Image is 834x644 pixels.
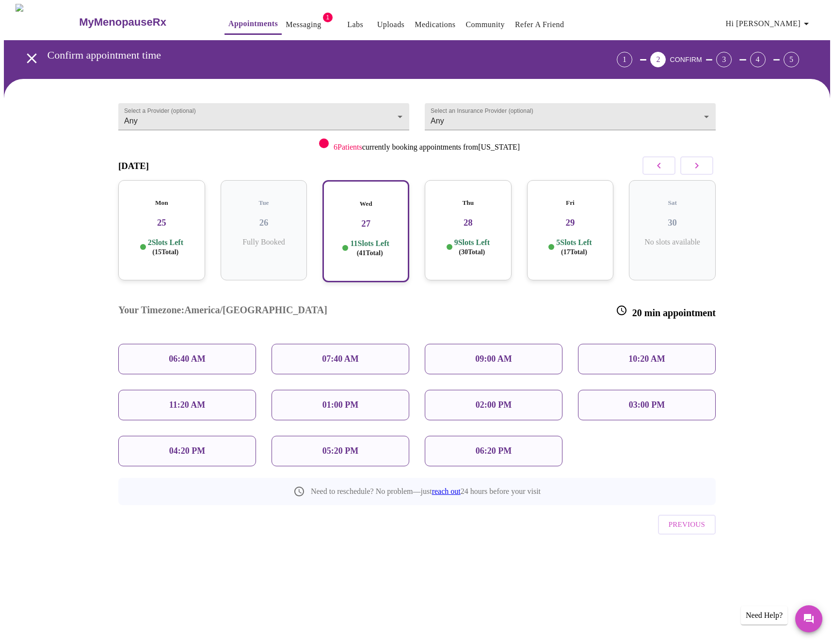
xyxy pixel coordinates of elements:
div: Need Help? [741,606,787,625]
h5: Wed [331,200,401,208]
img: MyMenopauseRx Logo [16,4,78,40]
div: Any [425,103,716,130]
span: ( 41 Total) [357,249,383,257]
h3: [DATE] [118,161,149,171]
div: Any [118,103,409,130]
div: 3 [716,52,732,67]
p: 02:00 PM [476,400,512,410]
p: 05:20 PM [322,446,358,456]
span: ( 17 Total) [561,248,587,256]
a: reach out [432,487,461,495]
a: Refer a Friend [515,18,564,31]
p: 07:40 AM [322,354,359,364]
p: Need to reschedule? No problem—just 24 hours before your visit [311,487,541,496]
p: 9 Slots Left [454,238,490,257]
button: Medications [411,15,459,34]
p: 10:20 AM [628,354,665,364]
h3: Your Timezone: America/[GEOGRAPHIC_DATA] [118,305,327,319]
div: 2 [650,52,666,67]
a: Appointments [228,17,278,31]
button: open drawer [17,44,46,73]
h3: 25 [126,217,197,228]
p: 03:00 PM [629,400,665,410]
div: 5 [784,52,799,67]
p: 11 Slots Left [350,239,389,258]
h3: 29 [535,217,606,228]
a: Community [465,18,505,31]
p: 04:20 PM [169,446,205,456]
h3: 27 [331,218,401,229]
span: 6 Patients [334,143,362,151]
button: Messaging [282,15,325,34]
p: Fully Booked [228,238,300,246]
h5: Tue [228,199,300,207]
h3: 30 [637,217,708,228]
p: 01:00 PM [322,400,358,410]
h3: MyMenopauseRx [79,16,166,29]
span: 1 [323,13,333,22]
span: ( 30 Total) [459,248,485,256]
a: MyMenopauseRx [78,5,205,39]
h3: Confirm appointment time [48,49,563,61]
h5: Sat [637,199,708,207]
button: Uploads [373,15,409,34]
a: Uploads [377,18,405,31]
button: Hi [PERSON_NAME] [722,14,816,33]
span: Previous [669,518,705,531]
h3: 20 min appointment [616,305,716,319]
button: Refer a Friend [511,15,568,34]
span: Hi [PERSON_NAME] [726,17,812,31]
span: ( 15 Total) [152,248,178,256]
a: Labs [347,18,363,31]
h5: Thu [433,199,504,207]
h3: 28 [433,217,504,228]
p: currently booking appointments from [US_STATE] [334,143,520,152]
p: 2 Slots Left [148,238,183,257]
button: Appointments [225,14,282,35]
button: Labs [340,15,371,34]
button: Community [462,15,509,34]
p: 09:00 AM [475,354,512,364]
p: 06:20 PM [476,446,512,456]
p: No slots available [637,238,708,246]
p: 06:40 AM [169,354,206,364]
button: Messages [795,605,822,632]
div: 1 [617,52,632,67]
h3: 26 [228,217,300,228]
p: 11:20 AM [169,400,206,410]
span: CONFIRM [670,56,702,63]
button: Previous [658,515,716,534]
div: 4 [750,52,766,67]
h5: Fri [535,199,606,207]
p: 5 Slots Left [556,238,592,257]
a: Medications [415,18,455,31]
h5: Mon [126,199,197,207]
a: Messaging [286,18,321,31]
